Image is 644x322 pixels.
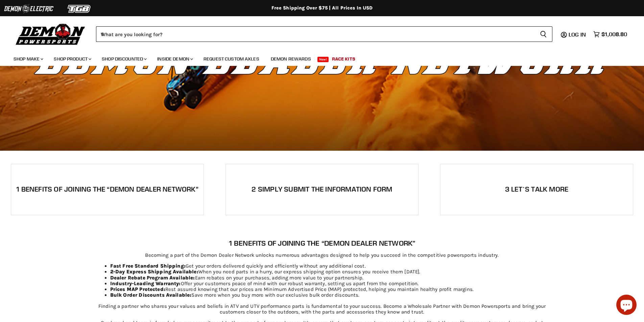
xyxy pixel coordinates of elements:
[96,26,552,42] form: Product
[614,295,639,317] inbox-online-store-chat: Shopify online store chat
[110,263,186,269] strong: Fast Free Standard Shipping:
[266,52,316,66] a: Demon Rewards
[110,292,548,298] li: Save more when you buy more with our exclusive bulk order discounts.
[569,31,586,38] span: Log in
[110,269,198,275] strong: 2-Day Express Shipping Available:
[327,52,360,66] a: Race Kits
[97,52,151,66] a: Shop Discounted
[3,2,54,15] img: Demon Electric Logo 2
[152,52,197,66] a: Inside Demon
[8,52,47,66] a: Shop Make
[110,281,548,287] li: Offer your customers peace of mind with our robust warranty, setting us apart from the competition.
[110,275,548,281] li: Earn rebates on your purchases, adding more value to your partnership.
[52,5,593,11] div: Free Shipping Over $75 | All Prices In USD
[566,31,590,38] a: Log in
[97,303,548,315] p: Finding a partner who shares your values and beliefs in ATV and UTV performance parts is fundamen...
[49,52,95,66] a: Shop Product
[110,287,548,292] li: Rest assured knowing that our prices are Minimum Advertised Price (MAP) protected, helping you ma...
[110,269,548,275] li: When you need parts in a hurry, our express shipping option ensures you receive them [DATE].
[110,292,192,298] strong: Bulk Order Discounts Available:
[54,2,105,15] img: TGB Logo 2
[14,22,88,46] img: Demon Powersports
[110,280,181,287] strong: Industry-Leading Warranty:
[110,275,195,281] strong: Dealer Rebate Program Available:
[110,286,165,292] strong: Prices MAP Protected:
[110,263,548,269] li: Get your orders delivered quickly and efficiently without any additional cost.
[534,26,552,42] button: Search
[601,31,627,38] span: $1,008.80
[590,29,630,39] a: $1,008.80
[317,57,329,62] span: New!
[11,185,204,193] h2: 1 Benefits of joining the “Demon Dealer Network”
[198,52,264,66] a: Request Custom Axles
[97,239,548,247] h1: 1 Benefits of joining the “Demon Dealer Network”
[96,26,534,42] input: When autocomplete results are available use up and down arrows to review and enter to select
[440,185,633,193] h2: 3 Let`s Talk More
[8,49,625,66] ul: Main menu
[97,252,548,258] p: Becoming a part of the Demon Dealer Network unlocks numerous advantages designed to help you succ...
[226,185,419,193] h2: 2 Simply submit the information form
